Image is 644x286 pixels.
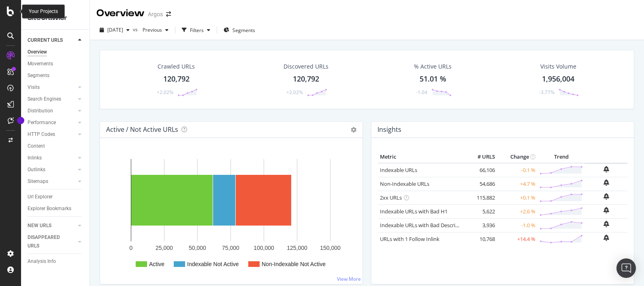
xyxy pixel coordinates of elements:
[28,83,76,92] a: Visits
[28,142,45,151] div: Content
[28,154,76,162] a: Inlinks
[465,191,497,204] td: 115,882
[284,62,328,71] div: Discovered URLs
[380,221,468,229] a: Indexable URLs with Bad Description
[28,130,76,139] a: HTTP Codes
[28,193,84,201] a: Url Explorer
[28,48,47,56] div: Overview
[107,26,123,33] span: 2025 Sep. 24th
[28,221,76,230] a: NEW URLS
[28,204,71,213] div: Explorer Bookmarks
[380,180,429,187] a: Non-Indexable URLs
[337,275,361,282] a: View More
[179,24,213,37] button: Filters
[497,218,537,232] td: -1.0 %
[190,27,204,34] div: Filters
[28,204,84,213] a: Explorer Bookmarks
[420,74,446,84] div: 51.01 %
[497,163,537,177] td: -0.1 %
[148,10,163,18] div: Argos
[28,48,84,56] a: Overview
[28,95,61,103] div: Search Engines
[28,107,53,115] div: Distribution
[603,221,609,227] div: bell-plus
[262,261,326,267] text: Non-Indexable Not Active
[222,245,239,251] text: 75,000
[17,117,24,124] div: Tooltip anchor
[28,233,76,250] a: DISAPPEARED URLS
[149,261,164,267] text: Active
[28,71,49,80] div: Segments
[603,193,609,200] div: bell-plus
[380,166,417,174] a: Indexable URLs
[28,221,51,230] div: NEW URLS
[497,204,537,218] td: +2.6 %
[380,235,439,243] a: URLs with 1 Follow Inlink
[497,177,537,191] td: +4.7 %
[351,127,356,133] i: Options
[28,36,76,45] a: CURRENT URLS
[497,151,537,163] th: Change
[28,36,63,45] div: CURRENT URLS
[497,191,537,204] td: +0.1 %
[465,163,497,177] td: 66,106
[540,62,576,71] div: Visits Volume
[465,218,497,232] td: 3,936
[166,11,171,17] div: arrow-right-arrow-left
[187,261,239,267] text: Indexable Not Active
[130,245,133,251] text: 0
[28,233,68,250] div: DISAPPEARED URLS
[320,245,341,251] text: 150,000
[254,245,274,251] text: 100,000
[28,95,76,103] a: Search Engines
[29,8,58,15] div: Your Projects
[232,27,255,34] span: Segments
[28,142,84,151] a: Content
[416,89,427,96] div: -1.04
[28,166,45,174] div: Outlinks
[28,107,76,115] a: Distribution
[220,24,258,37] button: Segments
[286,89,303,96] div: +2.02%
[603,166,609,172] div: bell-plus
[380,194,402,201] a: 2xx URLs
[28,177,76,186] a: Sitemaps
[28,130,55,139] div: HTTP Codes
[542,74,574,84] div: 1,956,004
[465,232,497,246] td: 10,768
[96,24,133,37] button: [DATE]
[497,232,537,246] td: +14.4 %
[465,204,497,218] td: 5,622
[293,74,319,84] div: 120,792
[163,74,190,84] div: 120,792
[107,151,356,277] svg: A chart.
[603,234,609,241] div: bell-plus
[616,258,636,278] div: Open Intercom Messenger
[189,245,206,251] text: 50,000
[465,177,497,191] td: 54,686
[133,26,139,33] span: vs
[28,154,42,162] div: Inlinks
[106,124,178,135] h4: Active / Not Active URLs
[28,166,76,174] a: Outlinks
[380,208,448,215] a: Indexable URLs with Bad H1
[28,118,56,127] div: Performance
[537,151,585,163] th: Trend
[603,207,609,213] div: bell-plus
[139,26,162,33] span: Previous
[96,6,145,20] div: Overview
[158,62,195,71] div: Crawled URLs
[28,257,56,266] div: Analysis Info
[378,151,465,163] th: Metric
[377,124,401,135] h4: Insights
[157,89,173,96] div: +2.02%
[28,118,76,127] a: Performance
[139,24,172,37] button: Previous
[28,257,84,266] a: Analysis Info
[539,89,554,96] div: -3.77%
[28,71,84,80] a: Segments
[287,245,307,251] text: 125,000
[28,60,53,68] div: Movements
[28,83,40,92] div: Visits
